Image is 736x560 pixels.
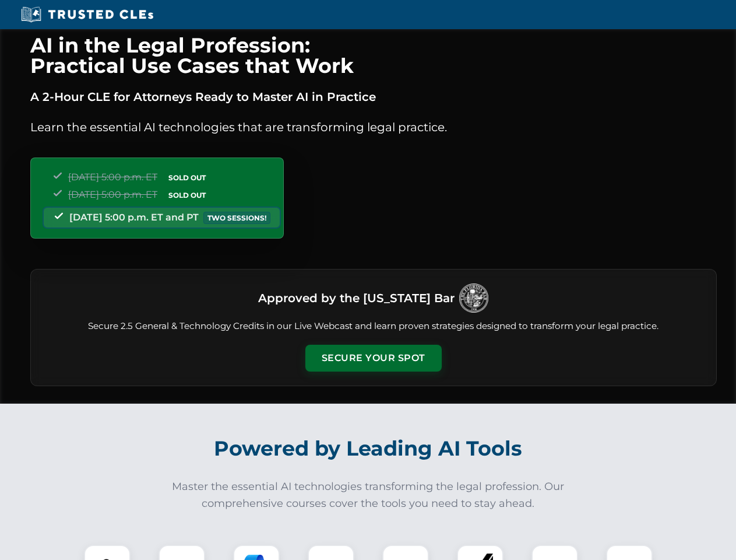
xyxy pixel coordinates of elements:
img: Trusted CLEs [17,6,157,23]
span: SOLD OUT [164,171,210,184]
span: [DATE] 5:00 p.m. ET [68,189,157,200]
h1: AI in the Legal Profession: Practical Use Cases that Work [30,35,717,76]
p: Learn the essential AI technologies that are transforming legal practice. [30,118,717,136]
p: Master the essential AI technologies transforming the legal profession. Our comprehensive courses... [164,478,572,512]
img: Logo [459,283,488,313]
h3: Approved by the [US_STATE] Bar [258,288,455,309]
span: SOLD OUT [164,189,210,201]
p: Secure 2.5 General & Technology Credits in our Live Webcast and learn proven strategies designed ... [45,320,702,333]
button: Secure Your Spot [305,345,442,372]
p: A 2-Hour CLE for Attorneys Ready to Master AI in Practice [30,87,717,106]
h2: Powered by Leading AI Tools [45,428,691,469]
span: [DATE] 5:00 p.m. ET [68,171,157,183]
